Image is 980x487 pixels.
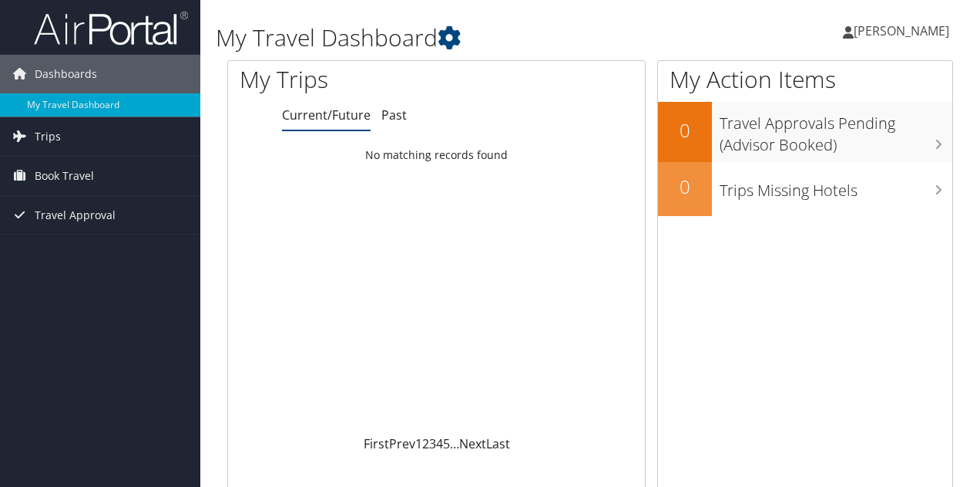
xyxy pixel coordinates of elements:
[450,435,459,452] span: …
[854,22,949,39] span: [PERSON_NAME]
[658,102,952,161] a: 0Travel Approvals Pending (Advisor Booked)
[658,63,952,96] h1: My Action Items
[436,435,443,452] a: 4
[459,435,486,452] a: Next
[389,435,415,452] a: Prev
[216,22,715,54] h1: My Travel Dashboard
[35,157,94,195] span: Book Travel
[658,117,712,144] h2: 0
[443,435,450,452] a: 5
[240,63,460,96] h1: My Trips
[35,117,61,156] span: Trips
[364,435,389,452] a: First
[381,107,407,123] a: Past
[843,8,965,54] a: [PERSON_NAME]
[429,435,436,452] a: 3
[35,55,97,93] span: Dashboards
[34,10,188,46] img: airportal-logo.png
[415,435,422,452] a: 1
[720,172,952,201] h3: Trips Missing Hotels
[720,105,952,156] h3: Travel Approvals Pending (Advisor Booked)
[658,162,952,216] a: 0Trips Missing Hotels
[486,435,510,452] a: Last
[422,435,429,452] a: 2
[228,141,645,169] td: No matching records found
[658,174,712,200] h2: 0
[282,107,371,123] a: Current/Future
[35,196,116,235] span: Travel Approval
